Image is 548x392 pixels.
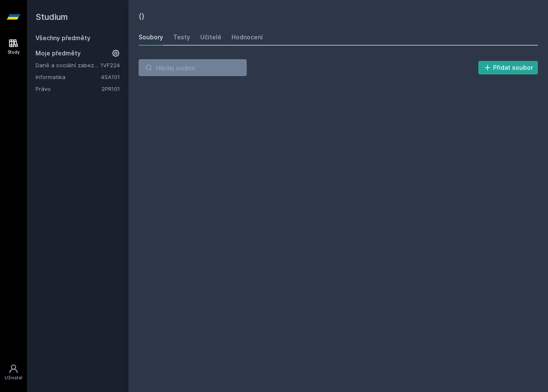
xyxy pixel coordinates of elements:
[139,59,247,76] input: Hledej soubor
[232,29,263,46] a: Hodnocení
[101,85,120,92] a: 2PR101
[139,29,163,46] a: Soubory
[101,62,120,69] a: 1VF224
[478,61,538,74] button: Přidat soubor
[35,85,101,93] a: Právo
[173,29,190,46] a: Testy
[139,33,163,41] div: Soubory
[35,73,101,81] a: Informatika
[2,359,25,385] a: Uživatel
[35,61,101,69] a: Daně a sociální zabezpečení
[2,34,25,60] a: Study
[200,29,221,46] a: Učitelé
[35,49,81,58] span: Moje předměty
[200,33,221,41] div: Učitelé
[173,33,190,41] div: Testy
[8,49,20,55] div: Study
[139,10,538,22] h2: ()
[35,34,90,41] a: Všechny předměty
[232,33,263,41] div: Hodnocení
[5,375,22,381] div: Uživatel
[101,74,120,80] a: 4SA101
